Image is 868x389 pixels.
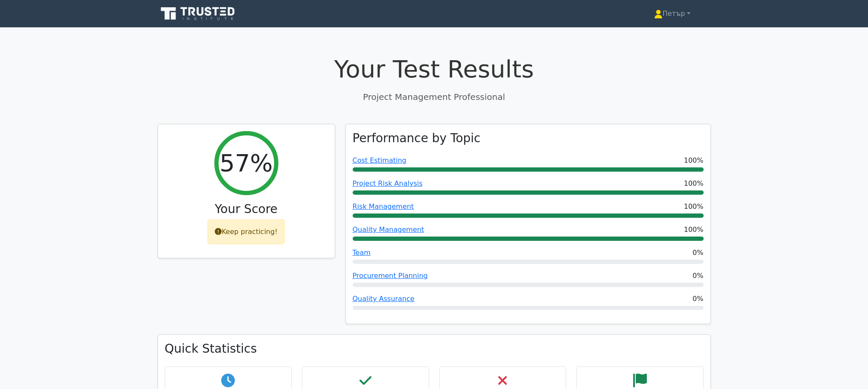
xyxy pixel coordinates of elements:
[634,5,711,22] a: Петър
[165,202,328,216] h3: Your Score
[693,271,703,281] span: 0%
[353,179,423,187] a: Project Risk Analysis
[165,342,704,356] h3: Quick Statistics
[158,91,711,103] p: Project Management Professional
[353,131,481,146] h3: Performance by Topic
[158,55,711,83] h1: Your Test Results
[684,178,704,189] span: 100%
[693,248,703,258] span: 0%
[353,156,406,164] a: Cost Estimating
[684,155,704,166] span: 100%
[353,225,424,234] a: Quality Management
[219,149,272,177] h2: 57%
[684,225,704,235] span: 100%
[693,294,703,304] span: 0%
[353,295,415,303] a: Quality Assurance
[684,202,704,212] span: 100%
[353,202,414,211] a: Risk Management
[353,249,371,257] a: Team
[353,272,428,280] a: Procurement Planning
[208,219,285,244] div: Keep practicing!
